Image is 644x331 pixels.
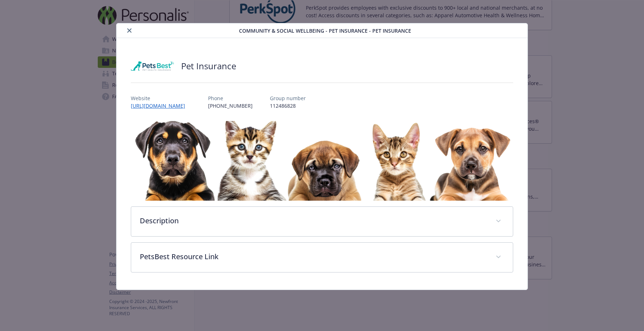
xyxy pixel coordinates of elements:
[270,94,306,102] p: Group number
[64,23,580,290] div: details for plan Community & Social Wellbeing - Pet Insurance - Pet Insurance
[140,251,487,262] p: PetsBest Resource Link
[131,207,513,236] div: Description
[131,102,191,109] a: [URL][DOMAIN_NAME]
[125,26,134,35] button: close
[270,102,306,109] p: 112486828
[131,55,174,77] img: Pets Best Insurance Services
[131,243,513,272] div: PetsBest Resource Link
[181,60,236,72] h2: Pet Insurance
[239,27,411,34] span: Community & Social Wellbeing - Pet Insurance - Pet Insurance
[140,215,487,226] p: Description
[131,121,514,201] img: banner
[208,102,253,109] p: [PHONE_NUMBER]
[131,94,191,102] p: Website
[208,94,253,102] p: Phone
